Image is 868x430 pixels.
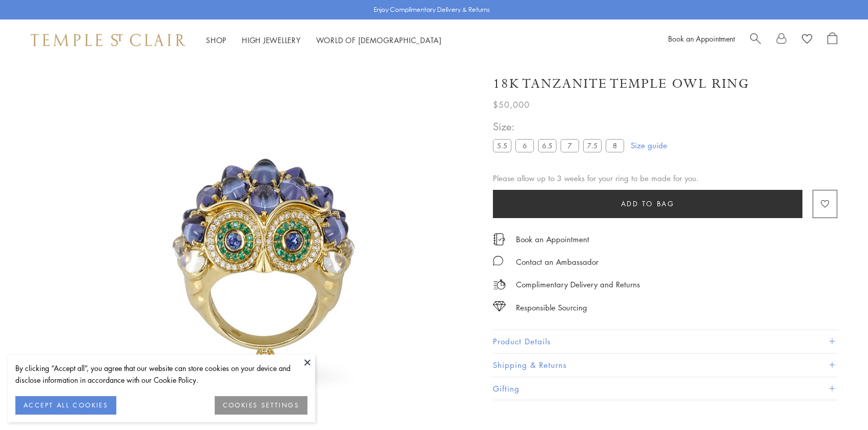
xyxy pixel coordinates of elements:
[516,256,598,268] div: Contact an Ambassador
[631,140,667,150] a: Size guide
[621,198,675,209] span: Add to bag
[802,32,812,48] a: View Wishlist
[374,5,490,15] p: Enjoy Complimentary Delivery & Returns
[606,139,624,152] label: 8
[516,233,589,245] a: Book an Appointment
[206,35,226,45] a: ShopShop
[538,139,556,152] label: 6.5
[516,301,587,314] div: Responsible Sourcing
[583,139,602,152] label: 7.5
[242,35,301,45] a: High JewelleryHigh Jewellery
[215,396,307,415] button: COOKIES SETTINGS
[493,377,837,400] button: Gifting
[493,256,503,266] img: MessageIcon-01_2.svg
[828,32,837,48] a: Open Shopping Bag
[493,354,837,377] button: Shipping & Returns
[493,301,506,311] img: icon_sourcing.svg
[493,233,505,245] img: icon_appointment.svg
[493,98,530,111] span: $50,000
[31,34,185,46] img: Temple St. Clair
[206,34,442,47] nav: Main navigation
[493,75,750,93] h1: 18K Tanzanite Temple Owl Ring
[561,139,579,152] label: 7
[516,278,640,291] p: Complimentary Delivery and Returns
[668,33,735,44] a: Book an Appointment
[316,35,442,45] a: World of [DEMOGRAPHIC_DATA]World of [DEMOGRAPHIC_DATA]
[493,118,628,135] span: Size:
[493,190,802,218] button: Add to bag
[15,396,116,415] button: ACCEPT ALL COOKIES
[15,362,307,386] div: By clicking “Accept all”, you agree that our website can store cookies on your device and disclos...
[493,330,837,353] button: Product Details
[493,172,837,185] div: Please allow up to 3 weeks for your ring to be made for you.
[493,278,506,291] img: icon_delivery.svg
[515,139,534,152] label: 6
[750,32,761,48] a: Search
[493,139,511,152] label: 5.5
